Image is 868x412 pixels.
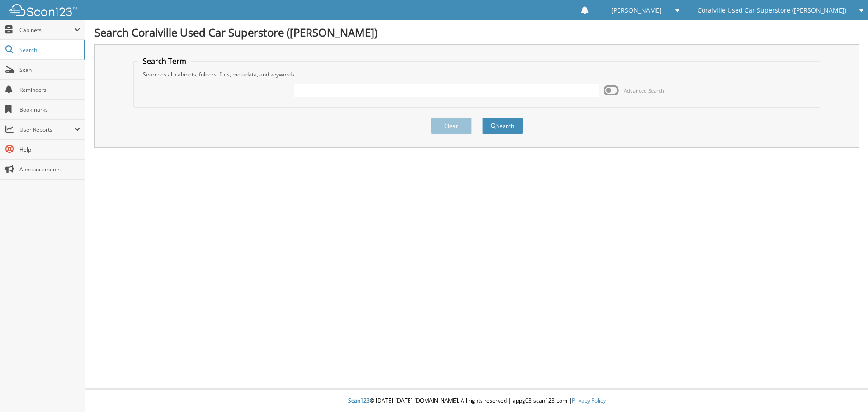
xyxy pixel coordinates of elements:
span: Search [19,46,79,54]
span: Scan [19,66,80,74]
span: Bookmarks [19,106,80,114]
span: Coralville Used Car Superstore ([PERSON_NAME]) [698,8,846,13]
h1: Search Coralville Used Car Superstore ([PERSON_NAME]) [94,25,859,40]
iframe: Chat Widget [823,369,868,412]
span: Scan123 [348,397,370,404]
a: Privacy Policy [572,397,606,404]
div: © [DATE]-[DATE] [DOMAIN_NAME]. All rights reserved | appg03-scan123-com | [85,390,868,412]
span: User Reports [19,126,74,133]
span: Help [19,146,80,153]
span: Cabinets [19,26,74,34]
div: Searches all cabinets, folders, files, metadata, and keywords [138,71,816,78]
button: Clear [431,118,472,134]
span: Advanced Search [624,87,664,94]
button: Search [482,118,523,134]
img: scan123-logo-white.svg [9,4,77,16]
span: Announcements [19,166,80,173]
legend: Search Term [138,56,191,66]
span: Reminders [19,86,80,94]
span: [PERSON_NAME] [611,8,662,13]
